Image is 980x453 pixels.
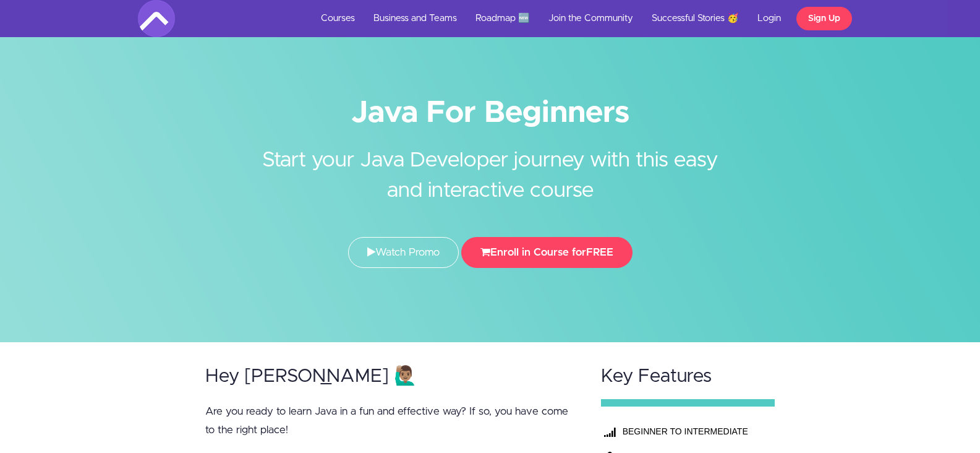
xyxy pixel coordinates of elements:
[348,237,459,268] a: Watch Promo
[258,127,722,206] h2: Start your Java Developer journey with this easy and interactive course
[620,419,753,444] th: BEGINNER TO INTERMEDIATE
[601,366,775,387] h2: Key Features
[796,7,852,30] a: Sign Up
[461,237,633,268] button: Enroll in Course forFREE
[138,99,843,127] h1: Java For Beginners
[586,247,613,257] span: FREE
[205,402,577,439] p: Are you ready to learn Java in a fun and effective way? If so, you have come to the right place!
[205,366,577,387] h2: Hey [PERSON_NAME] 🙋🏽‍♂️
